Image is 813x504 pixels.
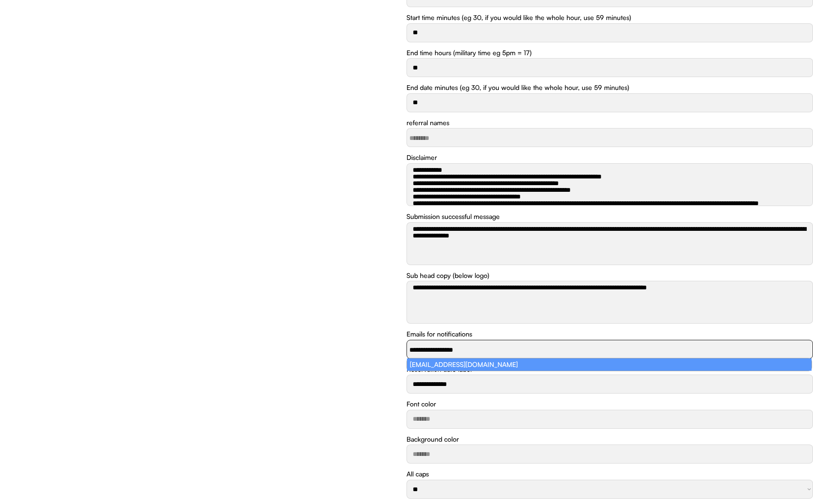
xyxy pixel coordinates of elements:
[406,271,489,280] div: Sub head copy (below logo)
[407,358,812,371] li: [EMAIL_ADDRESS][DOMAIN_NAME]
[406,469,429,479] div: All caps
[406,13,631,22] div: Start time minutes (eg 30, if you would like the whole hour, use 59 minutes)
[406,48,532,58] div: End time hours (military time eg 5pm = 17)
[406,153,437,162] div: Disclaimer
[406,83,629,92] div: End date minutes (eg 30, if you would like the whole hour, use 59 minutes)
[406,329,472,339] div: Emails for notifications
[406,399,436,409] div: Font color
[406,118,449,128] div: referral names
[406,212,500,221] div: Submission successful message
[406,435,459,444] div: Background color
